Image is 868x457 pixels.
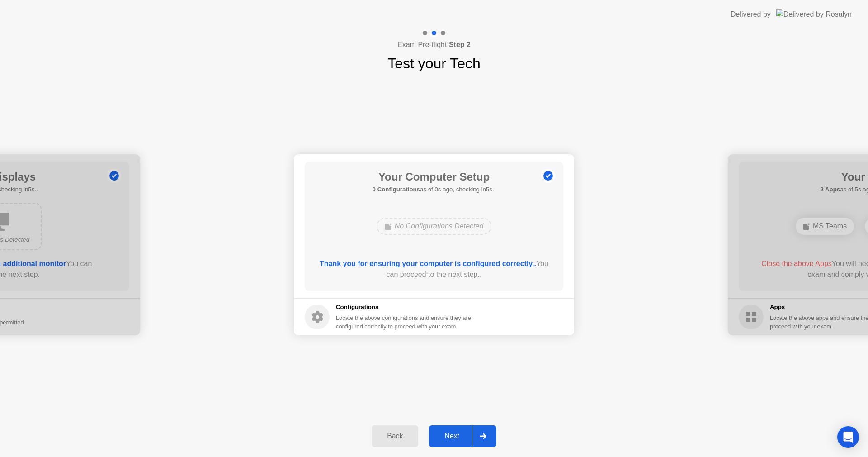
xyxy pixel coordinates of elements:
img: Delivered by Rosalyn [776,9,852,19]
h4: Exam Pre-flight: [397,39,471,50]
div: Locate the above configurations and ensure they are configured correctly to proceed with your exam. [336,314,473,331]
h1: Test your Tech [387,52,481,74]
h5: Configurations [336,303,473,312]
h5: as of 0s ago, checking in5s.. [373,185,496,194]
div: Back [374,432,415,440]
div: Open Intercom Messenger [837,426,859,448]
h1: Your Computer Setup [373,169,496,185]
div: No Configurations Detected [377,218,492,235]
b: Step 2 [449,41,471,48]
div: Next [432,432,472,440]
div: Delivered by [731,9,771,20]
div: You can proceed to the next step.. [318,258,551,280]
b: Thank you for ensuring your computer is configured correctly.. [320,260,536,267]
b: 0 Configurations [373,186,420,193]
button: Next [429,425,496,447]
button: Back [372,425,418,447]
